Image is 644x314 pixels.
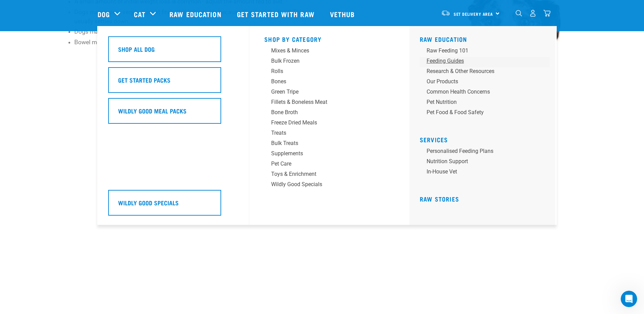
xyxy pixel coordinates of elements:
[271,98,378,106] div: Fillets & Boneless Meat
[420,108,550,119] a: Pet Food & Food Safety
[264,47,394,57] a: Mixes & Minces
[441,10,450,16] img: van-moving.png
[271,47,378,55] div: Mixes & Minces
[271,139,378,147] div: Bulk Treats
[264,119,394,129] a: Freeze Dried Meals
[271,119,378,127] div: Freeze Dried Meals
[420,168,550,178] a: In-house vet
[118,198,179,207] h5: Wildly Good Specials
[420,67,550,77] a: Research & Other Resources
[134,9,146,19] a: Cat
[420,77,550,88] a: Our Products
[420,136,550,142] h5: Services
[264,67,394,77] a: Rolls
[271,88,378,96] div: Green Tripe
[427,67,533,75] div: Research & Other Resources
[420,157,550,168] a: Nutrition Support
[264,160,394,170] a: Pet Care
[108,190,238,221] a: Wildly Good Specials
[427,57,533,65] div: Feeding Guides
[621,291,637,307] iframe: Intercom live chat
[264,129,394,139] a: Treats
[420,197,459,201] a: Raw Stories
[427,47,533,55] div: Raw Feeding 101
[420,57,550,67] a: Feeding Guides
[271,57,378,65] div: Bulk Frozen
[271,67,378,75] div: Rolls
[118,106,187,115] h5: Wildly Good Meal Packs
[529,10,536,17] img: user.png
[264,98,394,108] a: Fillets & Boneless Meat
[118,45,155,53] h5: Shop All Dog
[420,98,550,108] a: Pet Nutrition
[108,98,238,129] a: Wildly Good Meal Packs
[108,67,238,98] a: Get Started Packs
[264,139,394,149] a: Bulk Treats
[98,9,110,19] a: Dog
[264,77,394,88] a: Bones
[427,88,533,96] div: Common Health Concerns
[323,0,364,28] a: Vethub
[427,77,533,86] div: Our Products
[264,88,394,98] a: Green Tripe
[271,108,378,117] div: Bone Broth
[264,108,394,119] a: Bone Broth
[516,10,522,16] img: home-icon-1@2x.png
[271,129,378,137] div: Treats
[264,180,394,191] a: Wildly Good Specials
[74,27,311,36] li: Dogs may drink less - this is because a [MEDICAL_DATA] has a high water content.
[271,149,378,158] div: Supplements
[543,10,551,17] img: home-icon@2x.png
[420,47,550,57] a: Raw Feeding 101
[271,160,378,168] div: Pet Care
[264,36,394,41] h5: Shop By Category
[264,170,394,180] a: Toys & Enrichment
[264,149,394,160] a: Supplements
[420,147,550,157] a: Personalised Feeding Plans
[271,170,378,178] div: Toys & Enrichment
[271,77,378,86] div: Bones
[420,88,550,98] a: Common Health Concerns
[420,37,467,41] a: Raw Education
[427,108,533,117] div: Pet Food & Food Safety
[118,75,171,84] h5: Get Started Packs
[454,13,493,15] span: Set Delivery Area
[427,98,533,106] div: Pet Nutrition
[271,180,378,189] div: Wildly Good Specials
[264,57,394,67] a: Bulk Frozen
[74,38,311,47] li: Bowel movements will be small, firm and less smelly.
[108,36,238,67] a: Shop All Dog
[163,0,230,28] a: Raw Education
[230,0,323,28] a: Get started with Raw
